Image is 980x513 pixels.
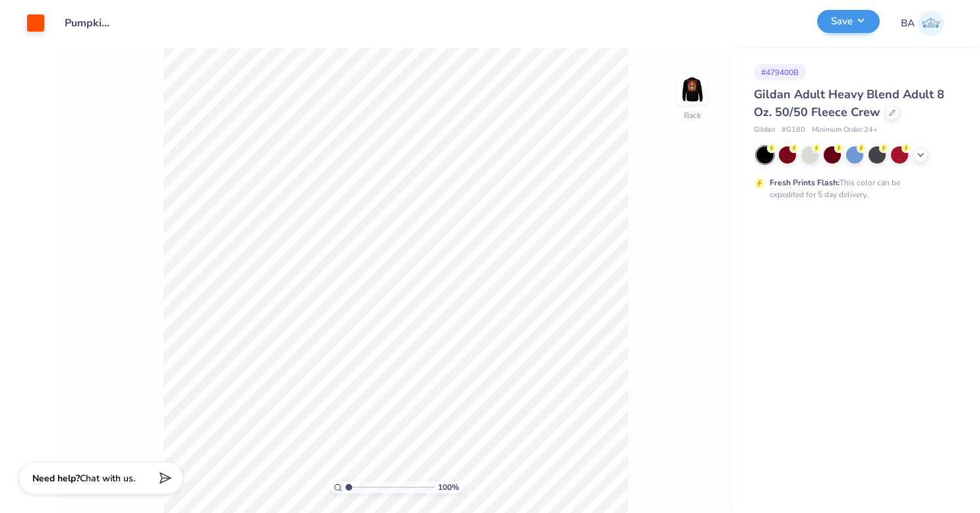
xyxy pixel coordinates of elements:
[901,11,944,36] a: BA
[754,125,775,136] span: Gildan
[754,86,944,120] span: Gildan Adult Heavy Blend Adult 8 Oz. 50/50 Fleece Crew
[55,10,119,36] input: Untitled Design
[684,109,701,121] div: Back
[817,10,880,33] button: Save
[812,125,878,136] span: Minimum Order: 24 +
[80,472,135,485] span: Chat with us.
[770,177,932,200] div: This color can be expedited for 5 day delivery.
[438,481,459,493] span: 100 %
[901,16,915,31] span: BA
[679,76,706,103] img: Back
[754,64,806,80] div: # 479400B
[781,125,805,136] span: # G180
[918,11,944,36] img: Beth Anne Fox
[770,177,840,188] strong: Fresh Prints Flash:
[32,472,80,485] strong: Need help?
